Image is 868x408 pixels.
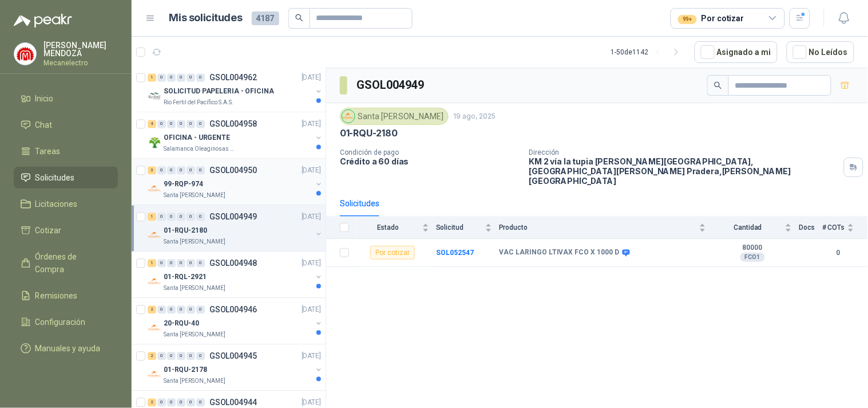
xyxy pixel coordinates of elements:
div: 0 [196,74,205,82]
p: 01-RQL-2921 [164,272,207,283]
p: GSOL004944 [209,399,257,407]
th: Docs [799,217,822,239]
p: GSOL004962 [209,74,257,82]
div: Santa [PERSON_NAME] [340,108,449,125]
span: 4187 [252,11,279,25]
img: Company Logo [148,321,161,335]
div: 0 [187,120,195,128]
p: [DATE] [302,258,321,269]
div: 1 - 50 de 1142 [611,43,685,61]
div: Por cotizar [678,12,744,25]
p: KM 2 vía la tupia [PERSON_NAME][GEOGRAPHIC_DATA], [GEOGRAPHIC_DATA][PERSON_NAME] Pradera , [PERSO... [529,156,839,186]
button: No Leídos [787,41,854,63]
div: 0 [167,399,176,407]
div: 0 [196,167,205,175]
div: 0 [177,74,185,82]
a: Chat [14,114,118,136]
div: 0 [177,399,185,407]
img: Company Logo [148,182,161,196]
div: 0 [196,213,205,221]
div: 0 [196,260,205,268]
div: 1 [148,213,156,221]
div: 0 [177,260,185,268]
div: 0 [187,74,195,82]
span: Licitaciones [35,198,78,210]
p: Condición de pago [340,148,520,156]
p: Santa [PERSON_NAME] [164,377,225,386]
p: 20-RQU-40 [164,319,199,329]
div: 0 [187,213,195,221]
b: 80000 [713,244,792,253]
div: 2 [148,306,156,314]
a: 1 0 0 0 0 0 GSOL004949[DATE] Company Logo01-RQU-2180Santa [PERSON_NAME] [148,210,323,247]
div: 0 [187,167,195,175]
a: Licitaciones [14,193,118,215]
img: Company Logo [148,89,161,103]
a: Cotizar [14,219,118,241]
span: Solicitud [436,223,483,232]
img: Logo peakr [14,14,72,28]
a: Órdenes de Compra [14,246,118,280]
p: GSOL004949 [209,213,257,221]
div: 0 [167,260,176,268]
th: # COTs [822,217,868,239]
a: Configuración [14,311,118,333]
img: Company Logo [148,136,161,150]
div: 4 [148,120,156,128]
img: Company Logo [14,43,36,65]
span: Estado [356,223,420,232]
th: Solicitud [436,217,499,239]
div: 0 [157,306,166,314]
a: 2 0 0 0 0 0 GSOL004945[DATE] Company Logo01-RQU-2178Santa [PERSON_NAME] [148,350,323,386]
p: SOLICITUD PAPELERIA - OFICINA [164,87,274,97]
p: 99-RQP-974 [164,179,203,190]
th: Cantidad [713,217,799,239]
div: 0 [157,167,166,175]
div: 0 [177,120,185,128]
img: Company Logo [148,368,161,382]
p: 19 ago, 2025 [453,111,496,122]
span: Configuración [35,316,86,328]
a: SOL052547 [436,249,474,257]
span: Tareas [35,145,61,158]
div: 0 [167,213,176,221]
span: Solicitudes [35,171,75,184]
div: 0 [187,399,195,407]
span: Inicio [35,92,54,105]
button: Asignado a mi [695,41,778,63]
p: Santa [PERSON_NAME] [164,331,225,340]
p: Crédito a 60 días [340,156,520,166]
div: 0 [167,120,176,128]
p: [DATE] [302,166,321,176]
a: 2 0 0 0 0 0 GSOL004946[DATE] Company Logo20-RQU-40Santa [PERSON_NAME] [148,303,323,340]
a: Tareas [14,140,118,162]
span: Remisiones [35,289,78,302]
img: Company Logo [148,229,161,242]
div: 0 [177,306,185,314]
div: 0 [167,352,176,360]
h3: GSOL004949 [356,76,426,94]
div: 0 [167,306,176,314]
div: Solicitudes [340,197,379,210]
p: Santa [PERSON_NAME] [164,191,225,201]
div: 1 [148,260,156,268]
p: OFICINA - URGENTE [164,133,230,144]
a: 3 0 0 0 0 0 GSOL004950[DATE] Company Logo99-RQP-974Santa [PERSON_NAME] [148,164,323,201]
div: 0 [177,213,185,221]
div: 0 [187,306,195,314]
p: 01-RQU-2180 [340,127,398,139]
div: Por cotizar [370,246,415,260]
img: Company Logo [148,275,161,289]
p: Dirección [529,148,839,156]
span: search [714,81,722,89]
span: Manuales y ayuda [35,342,101,355]
p: Mecanelectro [43,60,118,66]
div: 0 [196,306,205,314]
div: 99+ [678,15,697,24]
p: GSOL004946 [209,306,257,314]
div: 0 [167,167,176,175]
p: GSOL004958 [209,120,257,128]
div: 0 [157,213,166,221]
div: 0 [196,120,205,128]
span: # COTs [822,223,845,232]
